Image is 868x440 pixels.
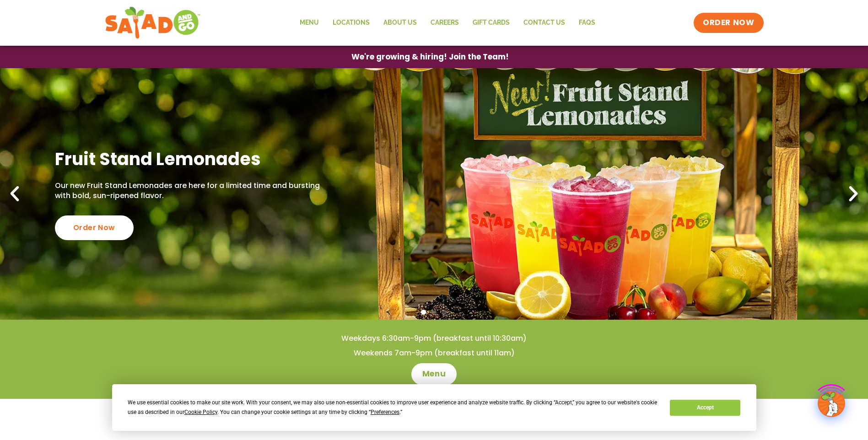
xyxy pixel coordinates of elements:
span: Go to slide 2 [431,310,437,315]
div: Order Now [55,215,134,240]
a: Careers [424,12,466,33]
img: new-SAG-logo-768×292 [105,5,201,41]
span: Menu [422,369,446,380]
div: Previous slide [5,184,25,204]
span: ORDER NOW [703,17,754,28]
a: Locations [326,12,377,33]
h4: Weekdays 6:30am-9pm (breakfast until 10:30am) [18,333,850,343]
a: About Us [377,12,424,33]
div: Next slide [843,184,863,204]
a: Contact Us [517,12,572,33]
button: Accept [670,400,740,416]
span: Go to slide 3 [442,310,447,315]
a: GIFT CARDS [466,12,517,33]
h2: Fruit Stand Lemonades [55,148,323,170]
a: ORDER NOW [694,13,763,33]
nav: Menu [293,12,602,33]
a: Menu [411,363,457,385]
a: FAQs [572,12,602,33]
a: Menu [293,12,326,33]
span: Go to slide 1 [421,310,426,315]
a: We're growing & hiring! Join the Team! [338,46,523,68]
span: Preferences [371,409,399,415]
span: We're growing & hiring! Join the Team! [351,53,509,61]
span: Cookie Policy [184,409,217,415]
div: We use essential cookies to make our site work. With your consent, we may also use non-essential ... [128,398,659,417]
h4: Weekends 7am-9pm (breakfast until 11am) [18,348,850,358]
div: Cookie Consent Prompt [112,384,756,431]
p: Our new Fruit Stand Lemonades are here for a limited time and bursting with bold, sun-ripened fla... [55,181,323,201]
